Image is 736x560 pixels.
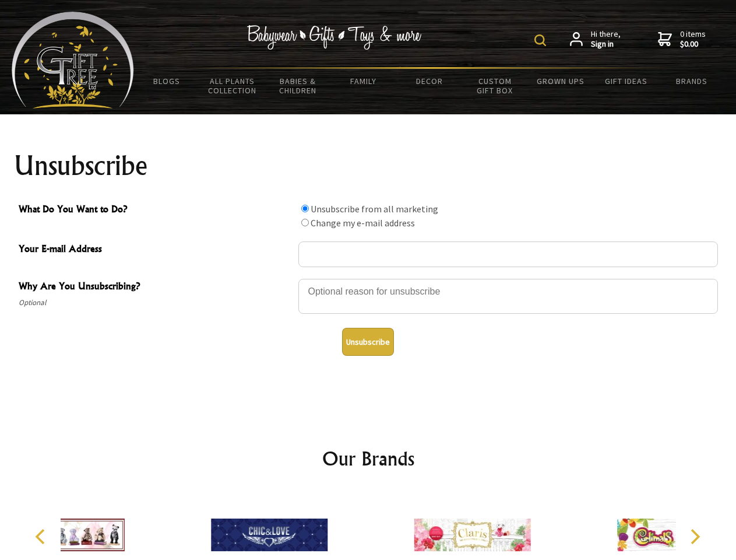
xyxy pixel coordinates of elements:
[298,242,718,267] input: Your E-mail Address
[591,29,621,50] span: Hi there,
[570,29,621,50] a: Hi there,Sign in
[591,39,621,50] strong: Sign in
[680,39,706,50] strong: $0.00
[14,152,723,180] h1: Unsubscribe
[534,34,546,46] img: product search
[12,12,134,108] img: Babyware - Gifts - Toys and more...
[331,69,397,93] a: Family
[659,69,725,93] a: Brands
[19,296,293,310] span: Optional
[19,202,293,219] span: What Do You Want to Do?
[298,279,718,314] textarea: Why Are You Unsubscribing?
[134,69,200,93] a: BLOGS
[682,524,707,549] button: Next
[301,219,309,226] input: What Do You Want to Do?
[19,242,293,258] span: Your E-mail Address
[19,279,293,296] span: Why Are You Unsubscribing?
[301,205,309,212] input: What Do You Want to Do?
[247,25,422,50] img: Babywear - Gifts - Toys & more
[265,69,331,103] a: Babies & Children
[593,69,659,93] a: Gift Ideas
[23,444,713,473] h2: Our Brands
[527,69,593,93] a: Grown Ups
[658,29,706,50] a: 0 items$0.00
[396,69,462,93] a: Decor
[29,524,55,549] button: Previous
[311,203,438,215] label: Unsubscribe from all marketing
[200,69,266,103] a: All Plants Collection
[680,29,706,50] span: 0 items
[462,69,528,103] a: Custom Gift Box
[311,217,415,229] label: Change my e-mail address
[342,328,394,356] button: Unsubscribe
